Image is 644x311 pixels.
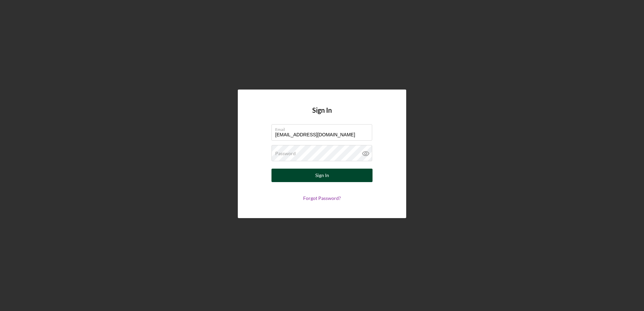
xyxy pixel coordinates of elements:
[315,169,329,182] div: Sign In
[275,151,296,156] label: Password
[303,195,341,201] a: Forgot Password?
[271,169,373,182] button: Sign In
[312,106,332,124] h4: Sign In
[275,125,372,132] label: Email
